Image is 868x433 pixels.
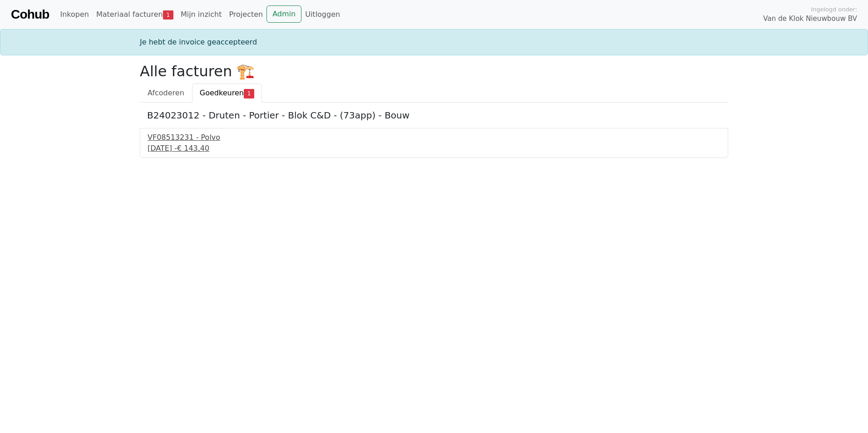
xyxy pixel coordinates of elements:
span: 1 [163,10,173,20]
div: VF08513231 - Polvo [148,132,720,143]
div: [DATE] - [148,143,720,154]
a: Mijn inzicht [177,5,226,24]
a: VF08513231 - Polvo[DATE] -€ 143,40 [148,132,720,154]
span: Van de Klok Nieuwbouw BV [763,14,857,24]
a: Uitloggen [301,5,344,24]
span: € 143,40 [177,144,209,153]
a: Goedkeuren1 [192,84,262,103]
span: 1 [244,89,254,98]
a: Cohub [11,4,49,25]
span: Goedkeuren [200,89,244,97]
a: Admin [266,5,301,23]
div: Je hebt de invoice geaccepteerd [134,37,734,48]
a: Inkopen [56,5,92,24]
span: Afcoderen [148,89,184,97]
a: Afcoderen [140,84,192,103]
h2: Alle facturen 🏗️ [140,63,728,80]
a: Materiaal facturen1 [93,5,177,24]
h5: B24023012 - Druten - Portier - Blok C&D - (73app) - Bouw [147,110,721,121]
span: Ingelogd onder: [811,5,857,14]
a: Projecten [225,5,266,24]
